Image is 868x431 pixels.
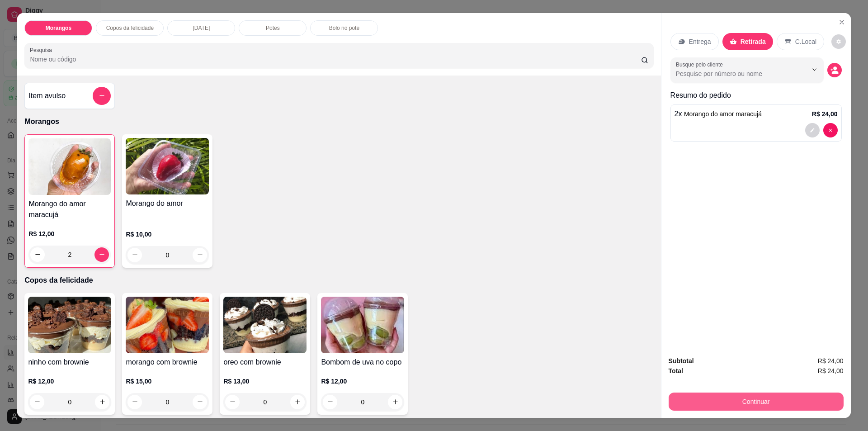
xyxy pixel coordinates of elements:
[321,297,404,353] img: product-image
[127,395,142,409] button: decrease-product-quantity
[24,275,653,286] p: Copos da felicidade
[126,357,209,368] h4: morango com brownie
[28,90,66,101] h4: Item avulso
[30,395,44,409] button: decrease-product-quantity
[676,69,793,78] input: Busque pelo cliente
[812,109,838,118] p: R$ 24,00
[193,24,210,32] p: [DATE]
[818,356,844,366] span: R$ 24,00
[669,393,844,411] button: Continuar
[321,357,404,368] h4: Bombom de uva no copo
[126,230,209,239] p: R$ 10,00
[28,138,111,195] img: product-image
[28,357,111,368] h4: ninho com brownie
[126,297,209,353] img: product-image
[795,37,816,46] p: C.Local
[807,62,822,77] button: Show suggestions
[94,247,109,262] button: increase-product-quantity
[193,395,207,409] button: increase-product-quantity
[689,37,711,46] p: Entrega
[30,55,641,64] input: Pesquisa
[46,24,71,32] p: Morangos
[669,357,694,365] strong: Subtotal
[323,395,337,409] button: decrease-product-quantity
[126,377,209,386] p: R$ 15,00
[28,199,111,220] h4: Morango do amor maracujá
[805,123,820,137] button: decrease-product-quantity
[388,395,402,409] button: increase-product-quantity
[28,377,111,386] p: R$ 12,00
[831,34,846,49] button: decrease-product-quantity
[290,395,305,409] button: increase-product-quantity
[28,297,111,353] img: product-image
[106,24,154,32] p: Copos da felicidade
[684,110,762,118] span: Morango do amor maracujá
[93,87,111,105] button: add-separate-item
[193,248,207,262] button: increase-product-quantity
[127,248,142,262] button: decrease-product-quantity
[223,297,307,353] img: product-image
[329,24,359,32] p: Bolo no pote
[827,63,842,77] button: decrease-product-quantity
[225,395,240,409] button: decrease-product-quantity
[321,377,404,386] p: R$ 12,00
[126,138,209,194] img: product-image
[24,116,653,127] p: Morangos
[266,24,280,32] p: Potes
[30,46,55,54] label: Pesquisa
[670,90,842,101] p: Resumo do pedido
[223,377,307,386] p: R$ 13,00
[669,367,683,374] strong: Total
[30,247,45,262] button: decrease-product-quantity
[95,395,109,409] button: increase-product-quantity
[223,357,307,368] h4: oreo com brownie
[818,366,844,376] span: R$ 24,00
[676,61,726,68] label: Busque pelo cliente
[675,109,762,119] p: 2 x
[28,229,111,238] p: R$ 12,00
[741,37,766,46] p: Retirada
[126,198,209,209] h4: Morango do amor
[823,123,838,137] button: decrease-product-quantity
[835,15,849,29] button: Close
